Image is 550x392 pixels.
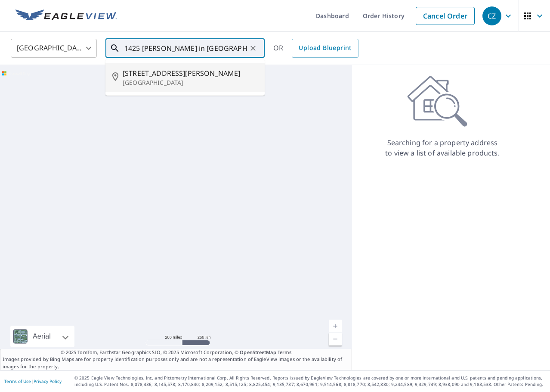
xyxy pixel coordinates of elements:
[15,9,117,22] img: EV Logo
[482,6,501,25] div: CZ
[329,320,342,333] a: Current Level 5, Zoom In
[240,349,276,355] a: OpenStreetMap
[34,378,62,384] a: Privacy Policy
[247,42,259,54] button: Clear
[292,39,358,58] a: Upload Blueprint
[123,68,258,78] span: [STREET_ADDRESS][PERSON_NAME]
[124,36,247,60] input: Search by address or latitude-longitude
[273,39,358,58] div: OR
[61,349,292,356] span: © 2025 TomTom, Earthstar Geographics SIO, © 2025 Microsoft Corporation, ©
[4,379,62,384] p: |
[30,326,53,347] div: Aerial
[4,378,31,384] a: Terms of Use
[416,7,475,25] a: Cancel Order
[10,326,74,347] div: Aerial
[123,78,258,87] p: [GEOGRAPHIC_DATA]
[385,137,500,158] p: Searching for a property address to view a list of available products.
[329,333,342,345] a: Current Level 5, Zoom Out
[299,43,351,53] span: Upload Blueprint
[278,349,292,355] a: Terms
[74,375,546,388] p: © 2025 Eagle View Technologies, Inc. and Pictometry International Corp. All Rights Reserved. Repo...
[11,36,97,60] div: [GEOGRAPHIC_DATA]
